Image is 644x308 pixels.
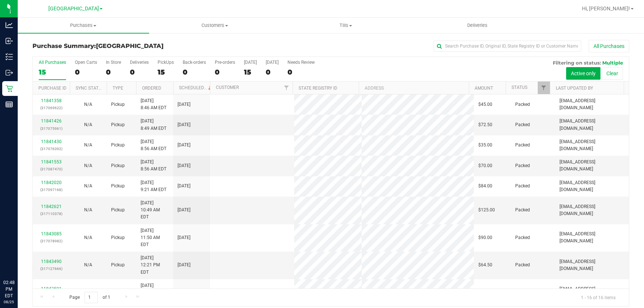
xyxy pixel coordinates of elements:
[215,68,235,76] div: 0
[602,67,623,80] button: Clear
[41,259,62,264] a: 11843490
[84,207,92,212] span: Not Applicable
[84,102,92,107] span: Not Applicable
[41,180,62,185] a: 11842020
[299,86,337,91] a: State Registry ID
[515,183,530,190] span: Packed
[84,262,92,267] span: Not Applicable
[37,210,65,217] p: (317110378)
[559,258,624,272] span: [EMAIL_ADDRESS][DOMAIN_NAME]
[96,42,163,49] span: [GEOGRAPHIC_DATA]
[84,162,92,169] button: N/A
[84,235,92,240] span: Not Applicable
[141,200,169,221] span: [DATE] 10:49 AM EDT
[478,262,492,269] span: $64.50
[37,238,65,245] p: (317078982)
[41,118,62,124] a: 11841426
[215,60,235,65] div: Pre-orders
[602,60,623,66] span: Multiple
[589,40,629,52] button: All Purchases
[7,249,30,271] iframe: Resource center
[18,18,149,33] a: Purchases
[37,125,65,132] p: (317075961)
[41,204,62,209] a: 11842621
[287,68,315,76] div: 0
[41,139,62,144] a: 11841430
[559,231,624,245] span: [EMAIL_ADDRESS][DOMAIN_NAME]
[75,68,97,76] div: 0
[111,234,125,241] span: Pickup
[106,68,121,76] div: 0
[515,207,530,214] span: Packed
[556,86,593,91] a: Last Updated By
[266,60,279,65] div: [DATE]
[515,142,530,149] span: Packed
[178,121,190,128] span: [DATE]
[553,60,601,66] span: Filtering on status:
[84,142,92,148] span: Not Applicable
[566,67,600,80] button: Active only
[84,101,92,108] button: N/A
[559,159,624,173] span: [EMAIL_ADDRESS][DOMAIN_NAME]
[478,207,495,214] span: $125.00
[41,98,62,103] a: 11841358
[178,262,190,269] span: [DATE]
[244,68,257,76] div: 15
[84,183,92,188] span: Not Applicable
[141,138,166,152] span: [DATE] 8:56 AM EDT
[141,227,169,249] span: [DATE] 11:50 AM EDT
[582,6,630,11] span: Hi, [PERSON_NAME]!
[149,18,280,33] a: Customers
[84,142,92,149] button: N/A
[84,121,92,128] button: N/A
[515,262,530,269] span: Packed
[280,22,411,29] span: Tills
[84,207,92,214] button: N/A
[63,292,116,303] span: Page of 1
[111,207,125,214] span: Pickup
[111,101,125,108] span: Pickup
[178,142,190,149] span: [DATE]
[149,22,280,29] span: Customers
[39,68,66,76] div: 15
[142,86,161,91] a: Ordered
[512,85,527,90] a: Status
[37,265,65,272] p: (317127666)
[515,234,530,241] span: Packed
[6,85,13,92] inline-svg: Retail
[515,121,530,128] span: Packed
[84,183,92,190] button: N/A
[478,101,492,108] span: $45.00
[111,162,125,169] span: Pickup
[111,142,125,149] span: Pickup
[84,262,92,269] button: N/A
[18,22,149,29] span: Purchases
[141,118,166,132] span: [DATE] 8:49 AM EDT
[559,285,624,300] span: [EMAIL_ADDRESS][DOMAIN_NAME]
[183,60,206,65] div: Back-orders
[37,145,65,152] p: (317076392)
[3,299,14,305] p: 08/25
[478,121,492,128] span: $72.50
[85,292,98,303] input: 1
[475,86,493,91] a: Amount
[478,142,492,149] span: $35.00
[41,159,62,165] a: 11841553
[515,162,530,169] span: Packed
[6,69,13,76] inline-svg: Outbound
[183,68,206,76] div: 0
[3,279,14,299] p: 02:48 PM EDT
[178,162,190,169] span: [DATE]
[216,85,239,90] a: Customer
[84,234,92,241] button: N/A
[6,101,13,108] inline-svg: Reports
[178,207,190,214] span: [DATE]
[178,183,190,190] span: [DATE]
[39,60,66,65] div: All Purchases
[37,104,65,111] p: (317069622)
[111,183,125,190] span: Pickup
[178,234,190,241] span: [DATE]
[266,68,279,76] div: 0
[41,286,62,291] a: 11843501
[478,234,492,241] span: $90.00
